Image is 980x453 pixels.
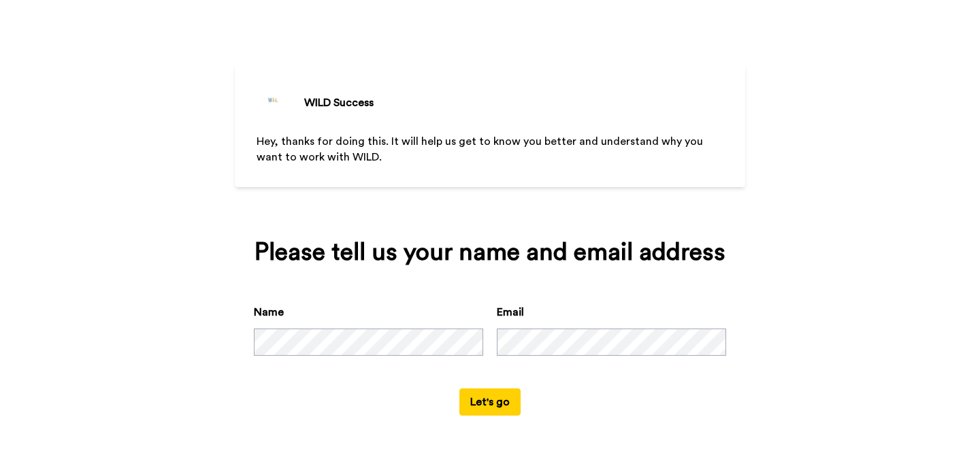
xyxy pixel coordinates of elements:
label: Name [254,304,284,320]
div: Please tell us your name and email address [254,239,726,266]
label: Email [497,304,524,320]
button: Let's go [459,388,521,416]
span: Hey, thanks for doing this. It will help us get to know you better and understand why you want to... [257,136,706,163]
div: WILD Success [304,95,374,111]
